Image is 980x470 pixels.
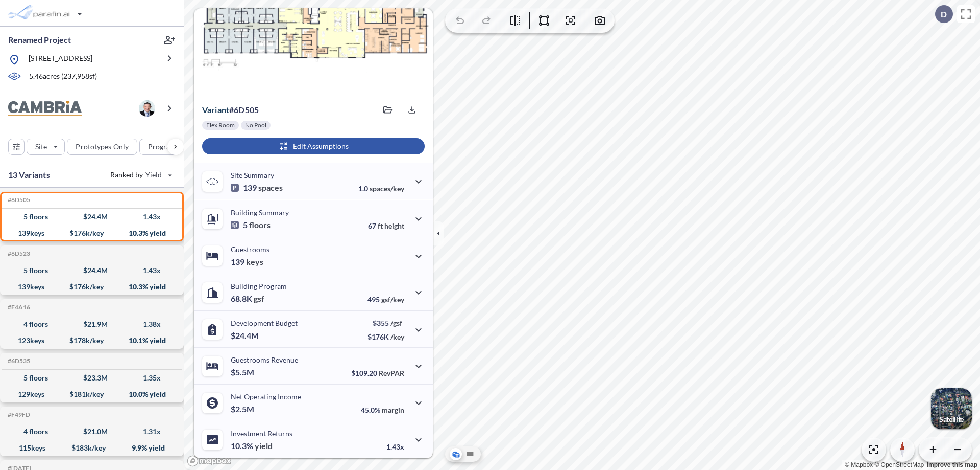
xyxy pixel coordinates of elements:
[6,250,30,257] h5: Click to copy the code
[8,101,82,117] img: BrandImage
[231,183,283,193] p: 139
[148,142,177,152] p: Program
[464,448,476,460] button: Site Plan
[367,295,404,304] p: 495
[76,142,129,152] p: Prototypes Only
[931,388,972,429] button: Switcher ImageSatellite
[231,245,269,254] p: Guestrooms
[245,121,266,129] p: No Pool
[231,441,273,451] p: 10.3%
[6,357,30,365] h5: Click to copy the code
[187,455,232,467] a: Mapbox homepage
[6,196,30,204] h5: Click to copy the code
[845,461,873,468] a: Mapbox
[382,406,404,414] span: margin
[367,332,404,341] p: $176K
[206,121,235,129] p: Flex Room
[931,388,972,429] img: Switcher Image
[231,319,298,327] p: Development Budget
[939,415,964,423] p: Satellite
[384,221,404,230] span: height
[231,367,256,377] p: $5.5M
[202,138,425,154] button: Edit Assumptions
[231,330,260,341] p: $24.4M
[35,142,47,152] p: Site
[6,411,30,418] h5: Click to copy the code
[351,369,404,377] p: $109.20
[231,257,263,267] p: 139
[8,169,50,181] p: 13 Variants
[102,167,179,183] button: Ranked by Yield
[139,100,155,117] img: user logo
[941,10,947,19] p: D
[386,442,404,451] p: 1.43x
[378,221,383,230] span: ft
[255,441,273,451] span: yield
[231,220,271,230] p: 5
[231,392,301,401] p: Net Operating Income
[231,355,298,364] p: Guestrooms Revenue
[390,319,402,327] span: /gsf
[145,170,162,180] span: Yield
[67,139,137,155] button: Prototypes Only
[381,295,404,304] span: gsf/key
[139,139,194,155] button: Program
[246,257,263,267] span: keys
[29,71,97,82] p: 5.46 acres ( 237,958 sf)
[258,183,283,193] span: spaces
[927,461,977,468] a: Improve this map
[202,105,229,115] span: Variant
[231,171,274,180] p: Site Summary
[249,220,271,230] span: floors
[231,429,292,438] p: Investment Returns
[874,461,924,468] a: OpenStreetMap
[202,105,259,115] p: # 6d505
[231,208,289,217] p: Building Summary
[370,184,404,193] span: spaces/key
[254,294,264,304] span: gsf
[390,332,404,341] span: /key
[231,282,287,290] p: Building Program
[358,184,404,193] p: 1.0
[450,448,462,460] button: Aerial View
[361,406,404,414] p: 45.0%
[231,404,256,414] p: $2.5M
[29,53,92,66] p: [STREET_ADDRESS]
[367,319,404,327] p: $355
[27,139,65,155] button: Site
[379,369,404,377] span: RevPAR
[368,221,404,230] p: 67
[231,294,264,304] p: 68.8K
[6,304,30,311] h5: Click to copy the code
[8,34,71,46] p: Renamed Project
